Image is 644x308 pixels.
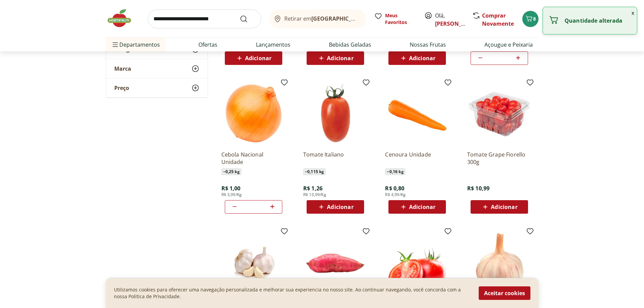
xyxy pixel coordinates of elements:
[385,12,416,26] span: Meus Favoritos
[284,16,359,22] span: Retirar em
[385,185,404,192] span: R$ 0,80
[329,41,371,49] a: Bebidas Geladas
[385,230,449,294] img: Tomate Unidade
[467,81,531,145] img: Tomate Grape Fiorello 300g
[303,151,367,166] a: Tomate Italiano
[245,55,271,61] span: Adicionar
[629,7,637,19] button: Fechar notificação
[327,204,353,210] span: Adicionar
[388,200,446,214] button: Adicionar
[467,151,531,166] a: Tomate Grape Fiorello 300g
[311,15,425,22] b: [GEOGRAPHIC_DATA]/[GEOGRAPHIC_DATA]
[409,55,435,61] span: Adicionar
[471,200,528,214] button: Adicionar
[221,192,242,197] span: R$ 3,99/Kg
[435,11,465,28] span: Olá,
[221,230,286,294] img: Alho Nacional Unidade
[467,230,531,294] img: Alho Nacional Beneficiado Unidade
[565,17,631,24] p: Quantidade alterada
[522,11,539,27] button: Carrinho
[303,185,323,192] span: R$ 1,26
[221,185,241,192] span: R$ 1,00
[482,12,514,27] a: Comprar Novamente
[303,192,326,197] span: R$ 10,99/Kg
[106,78,208,97] button: Preço
[491,204,517,210] span: Adicionar
[221,151,286,166] a: Cebola Nacional Unidade
[385,168,405,175] span: ~ 0,16 kg
[198,41,217,49] a: Ofertas
[385,192,406,197] span: R$ 4,99/Kg
[374,12,416,26] a: Meus Favoritos
[114,65,131,72] span: Marca
[533,16,536,22] span: 8
[303,168,326,175] span: ~ 0,115 kg
[240,15,256,23] button: Submit Search
[410,41,446,49] a: Nossas Frutas
[327,55,353,61] span: Adicionar
[385,81,449,145] img: Cenoura Unidade
[225,51,282,65] button: Adicionar
[221,168,241,175] span: ~ 0,25 kg
[409,204,435,210] span: Adicionar
[114,85,129,91] span: Preço
[114,286,471,300] p: Utilizamos cookies para oferecer uma navegação personalizada e melhorar sua experiencia no nosso ...
[385,151,449,166] a: Cenoura Unidade
[111,37,160,53] span: Departamentos
[435,20,479,27] a: [PERSON_NAME]
[256,41,290,49] a: Lançamentos
[303,230,367,294] img: Batata Doce Unidade
[269,9,366,28] button: Retirar em[GEOGRAPHIC_DATA]/[GEOGRAPHIC_DATA]
[479,286,530,300] button: Aceitar cookies
[148,9,261,28] input: search
[106,8,140,28] img: Hortifruti
[388,51,446,65] button: Adicionar
[303,81,367,145] img: Tomate Italiano
[106,59,208,78] button: Marca
[467,185,490,192] span: R$ 10,99
[307,51,364,65] button: Adicionar
[111,37,119,53] button: Menu
[484,41,533,49] a: Açougue e Peixaria
[307,200,364,214] button: Adicionar
[221,81,286,145] img: Cebola Nacional Unidade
